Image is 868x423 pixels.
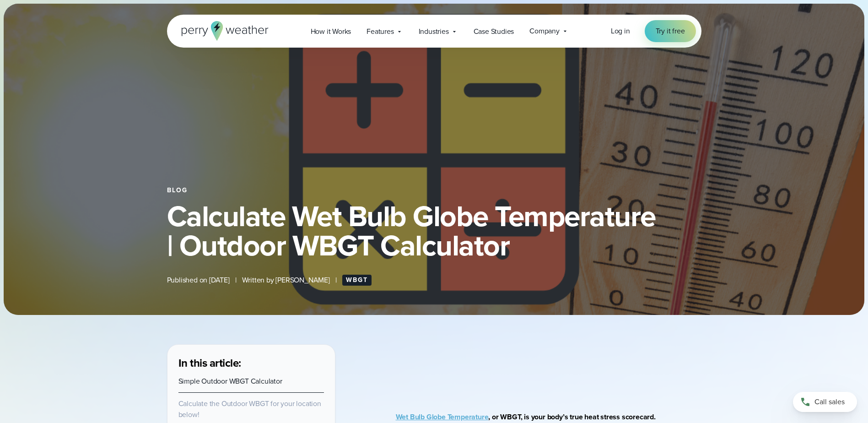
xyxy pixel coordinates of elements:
a: Wet Bulb Globe Temperature [396,412,489,422]
span: Published on [DATE] [167,275,230,286]
h1: Calculate Wet Bulb Globe Temperature | Outdoor WBGT Calculator [167,201,701,260]
a: WBGT [342,275,372,286]
a: Calculate the Outdoor WBGT for your location below! [178,398,321,420]
a: Case Studies [466,22,522,41]
h3: In this article: [178,356,324,370]
span: Try it free [656,26,685,37]
a: Try it free [645,20,696,42]
iframe: WBGT Explained: Listen as we break down all you need to know about WBGT Video [422,344,674,382]
span: Industries [419,26,449,37]
span: Written by [PERSON_NAME] [242,275,330,286]
span: Call sales [814,396,845,407]
a: Log in [611,26,630,37]
span: Company [529,26,560,37]
strong: , or WBGT, is your body’s true heat stress scorecard. [396,412,656,422]
span: Log in [611,26,630,36]
span: How it Works [311,26,351,37]
span: Case Studies [474,26,514,37]
a: Simple Outdoor WBGT Calculator [178,376,282,386]
span: | [335,275,337,286]
span: | [235,275,237,286]
a: How it Works [303,22,359,41]
a: Call sales [793,392,857,412]
div: Blog [167,187,701,194]
span: Features [367,26,394,37]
